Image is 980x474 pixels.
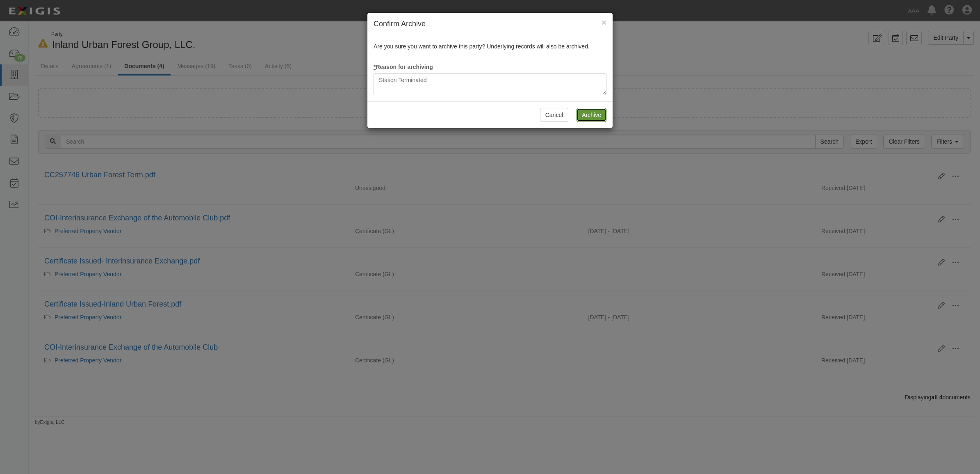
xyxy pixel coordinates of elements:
input: Archive [577,108,606,122]
h4: Confirm Archive [374,19,606,30]
abbr: required [374,64,376,70]
button: Close [602,18,606,27]
span: × [602,18,606,27]
button: Cancel [540,108,569,122]
label: Reason for archiving [374,63,433,71]
div: Are you sure you want to archive this party? Underlying records will also be archived. [367,36,613,101]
